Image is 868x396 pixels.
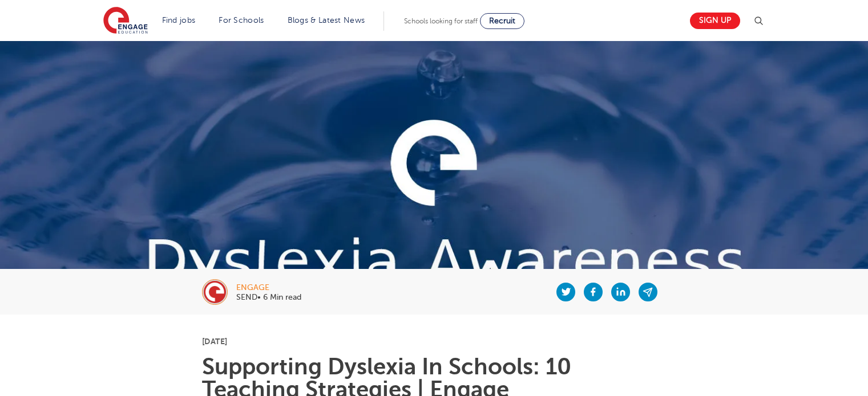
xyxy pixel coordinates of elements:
a: For Schools [219,16,264,25]
a: Blogs & Latest News [288,16,365,25]
p: SEND• 6 Min read [236,293,301,301]
span: Schools looking for staff [404,17,478,25]
div: engage [236,284,301,292]
a: Find jobs [162,16,196,25]
span: Recruit [489,17,515,25]
p: [DATE] [202,337,666,345]
img: Engage Education [103,7,148,35]
a: Recruit [480,13,524,29]
a: Sign up [690,13,740,29]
